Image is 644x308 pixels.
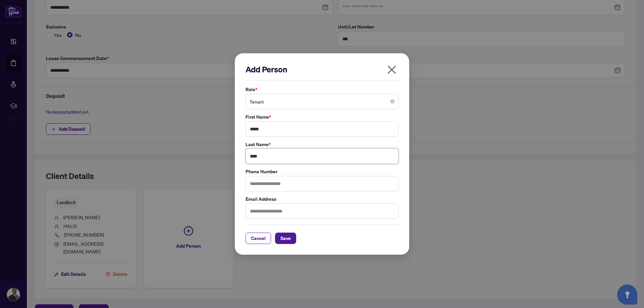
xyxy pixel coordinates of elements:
[390,100,394,104] span: close-circle
[250,95,394,108] span: Tenant
[246,168,398,175] label: Phone Number
[386,64,397,75] span: close
[617,285,637,305] button: Open asap
[246,195,398,203] label: Email Address
[246,141,398,148] label: Last Name
[246,233,271,244] button: Cancel
[246,86,398,93] label: Role
[280,233,291,244] span: Save
[251,233,266,244] span: Cancel
[275,233,296,244] button: Save
[246,113,398,121] label: First Name
[246,64,398,75] h2: Add Person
